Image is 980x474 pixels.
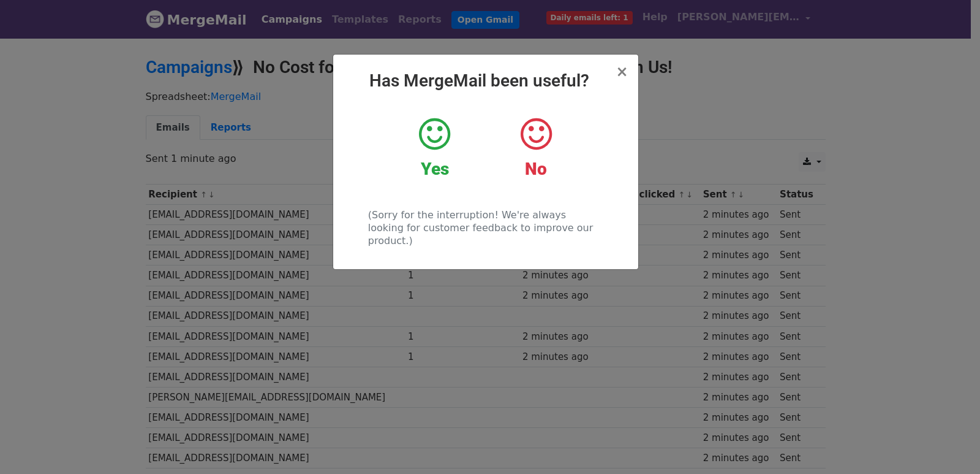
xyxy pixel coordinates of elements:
button: Close [616,64,628,79]
a: Yes [393,116,476,180]
strong: Yes [421,159,449,179]
p: (Sorry for the interruption! We're always looking for customer feedback to improve our product.) [368,208,603,247]
span: × [616,63,628,80]
h2: Has MergeMail been useful? [343,71,628,91]
a: No [494,116,577,180]
strong: No [525,159,547,179]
